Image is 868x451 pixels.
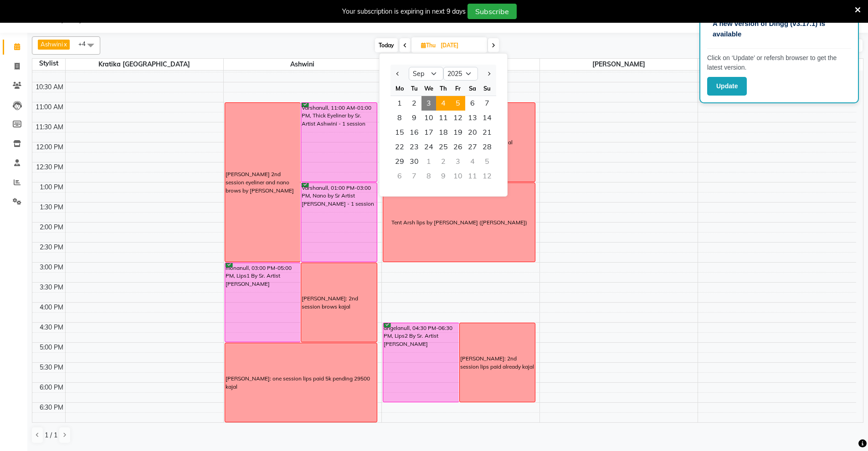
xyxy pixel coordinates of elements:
div: Monday, October 6, 2025 [392,169,407,183]
div: Wednesday, September 10, 2025 [421,111,436,125]
div: 1:30 PM [38,203,65,212]
div: 2:30 PM [38,243,65,252]
div: Thursday, September 4, 2025 [436,96,451,111]
a: x [63,41,67,48]
button: Subscribe [467,4,517,19]
div: Sunday, October 5, 2025 [480,154,494,169]
span: 29 [392,154,407,169]
div: Wednesday, October 1, 2025 [421,154,436,169]
span: Ashwini [41,41,63,48]
div: Su [480,81,494,96]
div: 11:00 AM [34,102,65,112]
div: Monday, September 29, 2025 [392,154,407,169]
span: 12 [451,111,465,125]
div: Monday, September 15, 2025 [392,125,407,140]
div: Thursday, September 18, 2025 [436,125,451,140]
div: Thursday, September 25, 2025 [436,140,451,154]
div: 3:00 PM [38,263,65,272]
div: Thursday, September 11, 2025 [436,111,451,125]
span: 26 [451,140,465,154]
span: 11 [436,111,451,125]
div: 6:30 PM [38,403,65,412]
div: 6:00 PM [38,383,65,392]
div: Saturday, September 6, 2025 [465,96,480,111]
div: Varshanull, 11:00 AM-01:00 PM, Thick Eyeliner by Sr. Artist Ashwini - 1 session [301,103,377,182]
p: Click on ‘Update’ or refersh browser to get the latest version. [707,53,851,72]
span: 8 [392,111,407,125]
span: [PERSON_NAME] [540,59,698,70]
div: 12:30 PM [34,162,65,172]
span: 18 [436,125,451,140]
div: Saturday, September 27, 2025 [465,140,480,154]
div: Saturday, September 20, 2025 [465,125,480,140]
button: Previous month [394,66,402,81]
div: Sunday, September 28, 2025 [480,140,494,154]
button: Next month [485,66,493,81]
div: Wednesday, September 24, 2025 [421,140,436,154]
span: 21 [480,125,494,140]
span: Today [375,38,398,52]
div: Sunday, September 7, 2025 [480,96,494,111]
div: 4:00 PM [38,303,65,312]
div: [PERSON_NAME]: 2nd session lips paid already kajal [460,355,535,371]
span: 5 [451,96,465,111]
span: 10 [421,111,436,125]
span: 27 [465,140,480,154]
div: Your subscription is expiring in next 9 days [342,7,466,16]
span: Nivea Artist [698,59,856,70]
div: Sunday, September 14, 2025 [480,111,494,125]
div: Mo [392,81,407,96]
div: 4:30 PM [38,323,65,332]
select: Select month [409,67,443,81]
div: Tuesday, September 30, 2025 [407,154,421,169]
div: Fr [451,81,465,96]
div: Stylist [32,59,65,68]
div: Friday, September 19, 2025 [451,125,465,140]
span: 30 [407,154,421,169]
span: 1 [392,96,407,111]
div: 11:30 AM [34,122,65,132]
div: 12:00 PM [34,142,65,152]
span: 22 [392,140,407,154]
div: Monday, September 1, 2025 [392,96,407,111]
div: Wednesday, September 3, 2025 [421,96,436,111]
div: 3:30 PM [38,283,65,292]
span: 13 [465,111,480,125]
span: 14 [480,111,494,125]
div: Wednesday, October 8, 2025 [421,169,436,183]
span: 1 / 1 [45,431,57,440]
div: 1:00 PM [38,182,65,192]
span: 20 [465,125,480,140]
span: 28 [480,140,494,154]
div: [PERSON_NAME] 2nd session eyeliner and nano brows by [PERSON_NAME] [226,170,300,195]
div: Saturday, October 11, 2025 [465,169,480,183]
div: Tuesday, October 7, 2025 [407,169,421,183]
div: Friday, September 5, 2025 [451,96,465,111]
div: [PERSON_NAME]: one session lips paid 5k pending 29500 kajal [226,375,377,391]
span: 7 [480,96,494,111]
div: Varshanull, 01:00 PM-03:00 PM, Nano by Sr Artist [PERSON_NAME] - 1 session [301,183,377,262]
div: Tuesday, September 16, 2025 [407,125,421,140]
span: 24 [421,140,436,154]
span: 9 [407,111,421,125]
div: Saturday, October 4, 2025 [465,154,480,169]
div: Friday, September 26, 2025 [451,140,465,154]
div: Sa [465,81,480,96]
span: Kratika [GEOGRAPHIC_DATA] [66,59,223,70]
span: 19 [451,125,465,140]
div: Sunday, September 21, 2025 [480,125,494,140]
div: Friday, October 3, 2025 [451,154,465,169]
div: Tuesday, September 2, 2025 [407,96,421,111]
div: Tuesday, September 9, 2025 [407,111,421,125]
select: Select year [443,67,478,81]
span: Thu [419,42,438,49]
div: Monday, September 22, 2025 [392,140,407,154]
span: 6 [465,96,480,111]
span: 23 [407,140,421,154]
div: Thursday, October 9, 2025 [436,169,451,183]
input: 2025-09-04 [438,39,483,52]
div: 5:00 PM [38,343,65,352]
div: angelanull, 04:30 PM-06:30 PM, Lips2 By Sr. Artist [PERSON_NAME] [383,323,459,402]
span: Ashwini [224,59,381,70]
div: Sunday, October 12, 2025 [480,169,494,183]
